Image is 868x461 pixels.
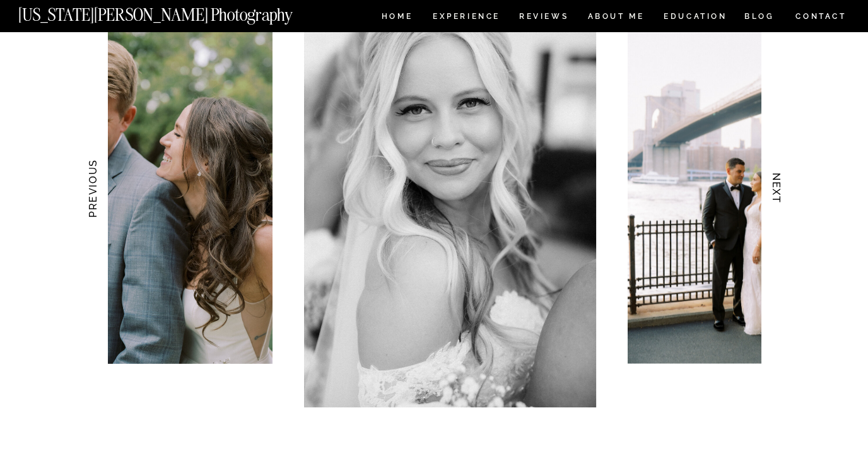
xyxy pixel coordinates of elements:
a: [US_STATE][PERSON_NAME] Photography [18,6,335,17]
a: EDUCATION [662,13,729,23]
a: Experience [433,13,499,23]
a: HOME [379,13,415,23]
a: ABOUT ME [587,13,645,23]
a: BLOG [744,13,775,23]
h3: NEXT [770,149,783,228]
a: REVIEWS [519,13,566,23]
a: CONTACT [795,9,847,23]
h3: PREVIOUS [86,149,99,228]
